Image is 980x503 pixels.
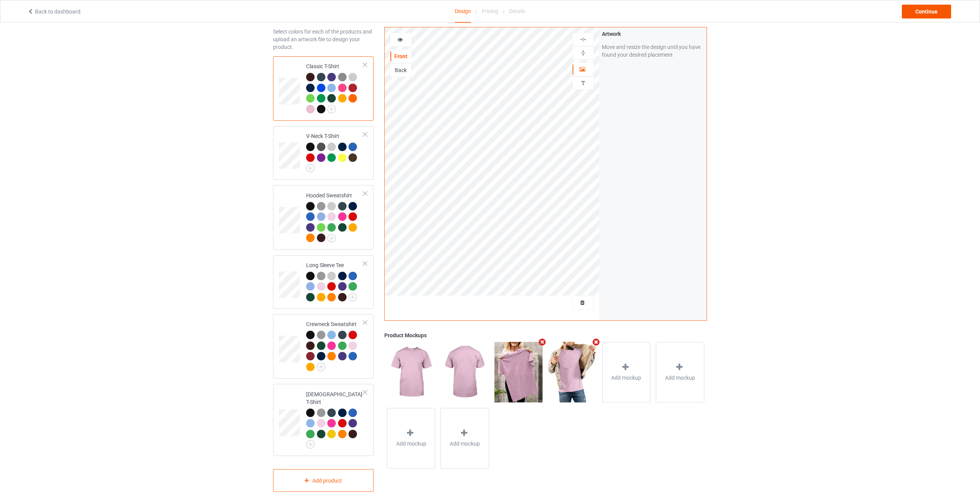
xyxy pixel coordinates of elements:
div: Artwork [602,30,704,38]
img: regular.jpg [548,342,596,402]
div: Classic T-Shirt [306,62,364,113]
img: svg+xml;base64,PD94bWwgdmVyc2lvbj0iMS4wIiBlbmNvZGluZz0iVVRGLTgiPz4KPHN2ZyB3aWR0aD0iMjJweCIgaGVpZ2... [348,293,357,301]
img: svg+xml;base64,PD94bWwgdmVyc2lvbj0iMS4wIiBlbmNvZGluZz0iVVRGLTgiPz4KPHN2ZyB3aWR0aD0iMjJweCIgaGVpZ2... [327,234,336,242]
div: Crewneck Sweatshirt [306,320,364,370]
div: Select colors for each of the products and upload an artwork file to design your product. [273,28,374,51]
div: Product Mockups [384,331,707,339]
div: Add mockup [602,342,651,402]
span: Add mockup [665,374,695,382]
div: [DEMOGRAPHIC_DATA] T-Shirt [306,390,364,446]
div: Classic T-Shirt [273,56,374,121]
img: svg%3E%0A [580,79,587,87]
div: Long Sleeve Tee [306,261,364,301]
img: svg%3E%0A [580,49,587,57]
div: Design [455,0,471,23]
div: Hooded Sweatshirt [306,192,364,242]
div: Hooded Sweatshirt [273,185,374,249]
img: svg+xml;base64,PD94bWwgdmVyc2lvbj0iMS4wIiBlbmNvZGluZz0iVVRGLTgiPz4KPHN2ZyB3aWR0aD0iMjJweCIgaGVpZ2... [317,363,325,371]
span: Add mockup [396,440,426,447]
div: [DEMOGRAPHIC_DATA] T-Shirt [273,384,374,456]
div: Continue [902,5,951,19]
span: Add mockup [450,440,480,447]
div: Details [509,0,525,22]
img: regular.jpg [387,342,435,402]
div: Add mockup [656,342,704,402]
div: V-Neck T-Shirt [306,132,364,170]
div: Back [390,66,411,74]
img: regular.jpg [441,342,489,402]
img: regular.jpg [494,342,543,402]
div: Add product [273,469,374,492]
a: Back to dashboard [27,8,80,15]
div: Crewneck Sweatshirt [273,314,374,379]
img: svg+xml;base64,PD94bWwgdmVyc2lvbj0iMS4wIiBlbmNvZGluZz0iVVRGLTgiPz4KPHN2ZyB3aWR0aD0iMjJweCIgaGVpZ2... [306,440,315,449]
div: Long Sleeve Tee [273,255,374,309]
span: Add mockup [611,374,641,382]
img: svg+xml;base64,PD94bWwgdmVyc2lvbj0iMS4wIiBlbmNvZGluZz0iVVRGLTgiPz4KPHN2ZyB3aWR0aD0iMjJweCIgaGVpZ2... [327,105,336,113]
div: Move and resize the design until you have found your desired placement [602,43,704,59]
i: Remove mockup [591,338,601,346]
img: svg+xml;base64,PD94bWwgdmVyc2lvbj0iMS4wIiBlbmNvZGluZz0iVVRGLTgiPz4KPHN2ZyB3aWR0aD0iMjJweCIgaGVpZ2... [306,164,315,172]
img: svg%3E%0A [580,36,587,43]
i: Remove mockup [538,338,547,346]
div: Front [390,52,411,60]
img: heather_texture.png [338,73,347,81]
div: Add mockup [441,408,489,468]
div: Pricing [482,0,498,22]
div: Add mockup [387,408,436,468]
div: V-Neck T-Shirt [273,126,374,180]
